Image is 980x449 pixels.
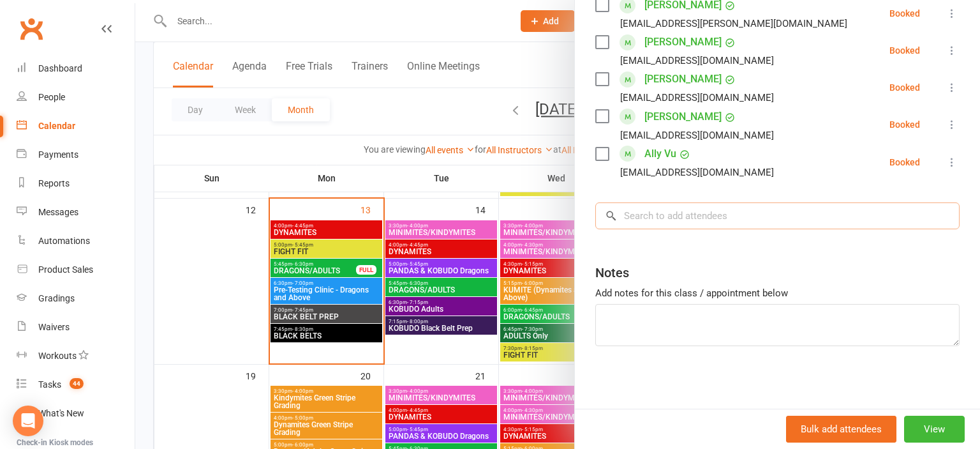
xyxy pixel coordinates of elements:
div: Product Sales [38,264,93,275]
a: Automations [17,227,135,255]
div: Automations [38,236,90,246]
button: Bulk add attendees [786,416,896,443]
div: Booked [889,9,920,18]
a: Product Sales [17,255,135,284]
div: People [38,92,65,102]
div: Tasks [38,379,61,390]
a: Workouts [17,342,135,370]
div: [EMAIL_ADDRESS][PERSON_NAME][DOMAIN_NAME] [620,15,847,32]
div: Messages [38,207,78,217]
a: Clubworx [15,13,47,45]
div: Gradings [38,293,75,303]
div: Booked [889,83,920,92]
div: [EMAIL_ADDRESS][DOMAIN_NAME] [620,89,774,106]
a: Reports [17,169,135,198]
a: Payments [17,141,135,169]
div: [EMAIL_ADDRESS][DOMAIN_NAME] [620,52,774,69]
a: Messages [17,198,135,227]
div: Reports [38,178,70,188]
a: Tasks 44 [17,370,135,399]
div: Payments [38,149,78,160]
div: Waivers [38,322,70,332]
a: Calendar [17,112,135,141]
a: [PERSON_NAME] [644,107,722,127]
a: Ally Vu [644,144,676,164]
a: People [17,83,135,112]
div: [EMAIL_ADDRESS][DOMAIN_NAME] [620,164,774,181]
div: Booked [889,46,920,55]
div: Workouts [38,351,77,361]
a: Dashboard [17,54,135,83]
div: Booked [889,120,920,129]
div: Dashboard [38,63,82,73]
input: Search to add attendees [595,202,960,229]
div: [EMAIL_ADDRESS][DOMAIN_NAME] [620,127,774,144]
a: Gradings [17,284,135,313]
a: Waivers [17,313,135,342]
a: [PERSON_NAME] [644,69,722,89]
div: What's New [38,408,84,418]
div: Add notes for this class / appointment below [595,285,960,301]
span: 44 [70,378,84,389]
button: View [904,416,965,443]
a: [PERSON_NAME] [644,32,722,52]
div: Calendar [38,121,75,131]
div: Open Intercom Messenger [13,406,43,436]
div: Booked [889,158,920,167]
div: Notes [595,264,629,282]
a: What's New [17,399,135,428]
